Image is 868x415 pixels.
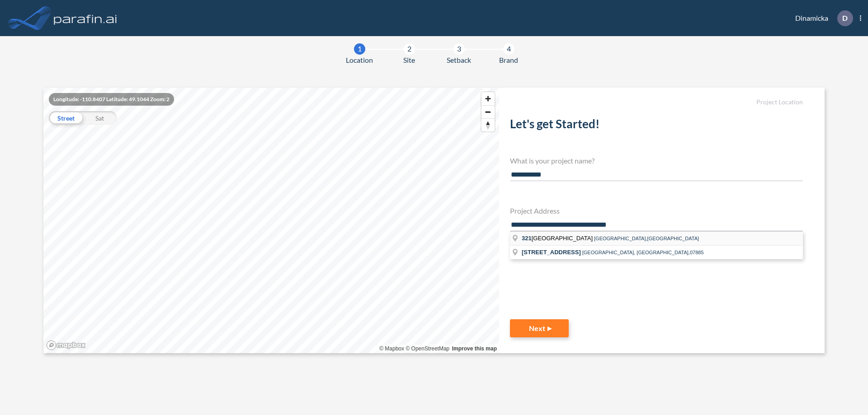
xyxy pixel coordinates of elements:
p: D [842,14,848,22]
button: Zoom out [481,105,495,118]
a: Mapbox [379,345,404,352]
div: Street [49,111,83,125]
div: 2 [404,43,415,55]
a: OpenStreetMap [406,345,449,352]
div: 1 [354,43,365,55]
div: 4 [503,43,514,55]
a: Mapbox homepage [46,340,86,350]
span: [GEOGRAPHIC_DATA] [522,235,594,242]
span: Reset bearing to north [481,119,495,131]
span: Location [346,55,373,65]
a: Improve this map [452,345,497,352]
h4: Project Address [510,206,803,215]
button: Reset bearing to north [481,118,495,131]
span: Brand [499,55,518,65]
span: Setback [447,55,471,65]
span: Site [403,55,415,65]
button: Zoom in [481,92,495,105]
div: Longitude: -110.8407 Latitude: 49.1044 Zoom: 2 [49,93,174,106]
span: [GEOGRAPHIC_DATA],[GEOGRAPHIC_DATA] [594,236,699,241]
span: [STREET_ADDRESS] [522,249,581,256]
h4: What is your project name? [510,156,803,165]
span: 321 [522,235,532,242]
button: Next [510,319,569,337]
span: [GEOGRAPHIC_DATA], [GEOGRAPHIC_DATA],07885 [582,250,704,255]
canvas: Map [43,88,499,353]
div: 3 [453,43,465,55]
h2: Let's get Started! [510,117,803,135]
img: logo [52,9,119,27]
div: Sat [83,111,117,125]
h5: Project Location [510,98,803,106]
div: Dinamicka [782,10,861,26]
